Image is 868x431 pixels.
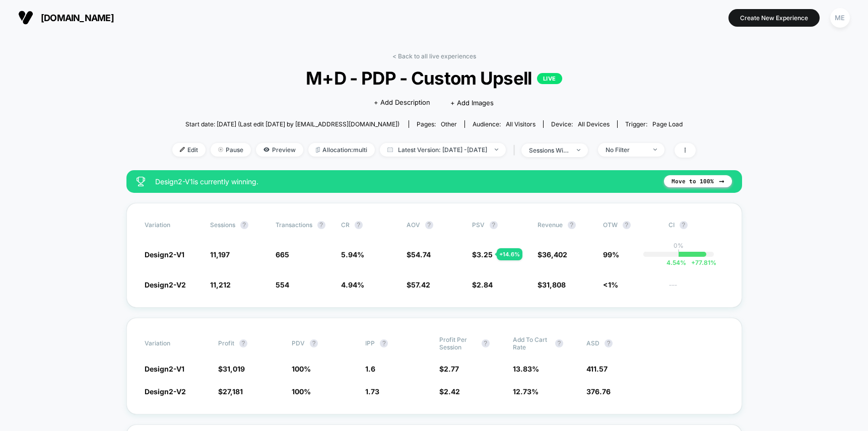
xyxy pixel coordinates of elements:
[529,147,569,154] div: sessions with impression
[380,143,506,157] span: Latest Version: [DATE] - [DATE]
[674,242,684,249] p: 0%
[691,259,695,266] span: +
[407,221,420,229] span: AOV
[276,221,312,229] span: Transactions
[652,120,683,128] span: Page Load
[425,221,433,229] button: ?
[439,365,459,373] span: $
[537,73,562,84] p: LIVE
[506,120,536,128] span: All Visitors
[218,387,243,396] span: $
[666,259,686,266] span: 4.54 %
[417,120,457,128] div: Pages:
[341,280,364,289] span: 4.94 %
[444,365,459,373] span: 2.77
[316,147,320,153] img: rebalance
[577,149,580,151] img: end
[513,336,550,351] span: Add To Cart Rate
[15,10,117,26] button: [DOMAIN_NAME]
[472,221,485,229] span: PSV
[450,99,494,107] span: + Add Images
[210,280,231,289] span: 11,212
[407,280,430,289] span: $
[669,282,724,290] span: ---
[477,280,493,289] span: 2.84
[276,280,289,289] span: 554
[578,120,610,128] span: all devices
[728,9,820,27] button: Create New Experience
[341,250,364,259] span: 5.94 %
[218,365,245,373] span: $
[256,143,303,157] span: Preview
[411,250,431,259] span: 54.74
[210,221,235,229] span: Sessions
[292,387,311,396] span: 100 %
[538,250,567,259] span: $
[625,120,683,128] div: Trigger:
[664,175,732,187] button: Move to 100%
[180,147,185,152] img: edit
[392,52,476,60] a: < Back to all live experiences
[586,365,608,373] span: 411.57
[472,250,493,259] span: $
[355,221,363,229] button: ?
[586,387,611,396] span: 376.76
[623,221,631,229] button: ?
[605,339,613,347] button: ?
[586,339,599,347] span: ASD
[172,143,206,157] span: Edit
[686,259,716,266] span: 77.81 %
[380,339,388,347] button: ?
[407,250,431,259] span: $
[542,280,566,289] span: 31,808
[830,8,850,28] div: ME
[292,339,305,347] span: PDV
[387,147,393,152] img: calendar
[240,221,248,229] button: ?
[513,365,539,373] span: 13.83 %
[827,8,853,28] button: ME
[211,143,251,157] span: Pause
[439,387,460,396] span: $
[145,365,184,373] span: Design2-V1
[606,146,646,154] div: No Filter
[495,149,498,151] img: end
[41,13,114,23] span: [DOMAIN_NAME]
[145,387,186,396] span: Design2-V2
[198,67,670,89] span: M+D - PDP - Custom Upsell
[653,149,657,151] img: end
[444,387,460,396] span: 2.42
[568,221,576,229] button: ?
[145,250,184,259] span: Design2-V1
[374,98,430,108] span: + Add Description
[218,147,223,152] img: end
[538,221,563,229] span: Revenue
[555,339,563,347] button: ?
[308,143,375,157] span: Allocation: multi
[145,221,200,229] span: Variation
[678,249,680,257] p: |
[223,387,243,396] span: 27,181
[439,336,477,351] span: Profit Per Session
[490,221,498,229] button: ?
[145,280,186,289] span: Design2-V2
[365,387,379,396] span: 1.73
[603,280,618,289] span: <1%
[276,250,289,259] span: 665
[669,221,724,229] span: CI
[473,120,536,128] div: Audience:
[341,221,350,229] span: CR
[542,250,567,259] span: 36,402
[441,120,457,128] span: other
[239,339,247,347] button: ?
[155,177,654,186] span: Design2-V1 is currently winning.
[411,280,430,289] span: 57.42
[538,280,566,289] span: $
[477,250,493,259] span: 3.25
[210,250,230,259] span: 11,197
[482,339,490,347] button: ?
[310,339,318,347] button: ?
[497,248,522,260] div: + 14.6 %
[543,120,617,128] span: Device:
[137,177,145,186] img: success_star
